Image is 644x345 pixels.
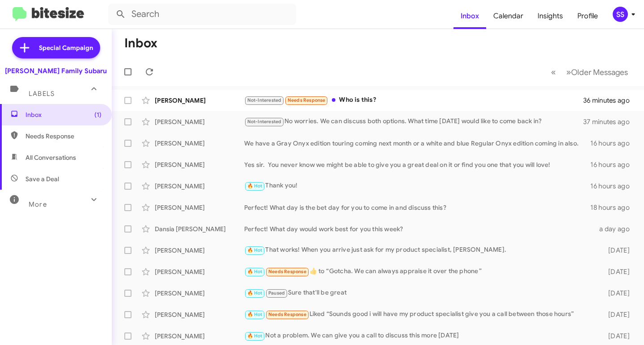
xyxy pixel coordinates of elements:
[25,175,59,183] span: Save a Deal
[155,160,244,169] div: [PERSON_NAME]
[124,36,157,50] h1: Inbox
[598,267,637,276] div: [DATE]
[244,288,598,298] div: Sure that'll be great
[598,289,637,298] div: [DATE]
[244,309,598,320] div: Liked “Sounds good i will have my product specialist give you a call between those hours”
[244,181,590,191] div: Thank you!
[598,246,637,255] div: [DATE]
[571,67,628,77] span: Older Messages
[5,67,107,75] div: [PERSON_NAME] Family Subaru
[486,3,530,29] a: Calendar
[247,312,263,317] span: 🔥 Hot
[247,119,282,125] span: Not-Interested
[288,97,326,103] span: Needs Response
[39,43,93,52] span: Special Campaign
[244,245,598,255] div: That works! When you arrive just ask for my product specialist, [PERSON_NAME].
[244,95,583,105] div: Who is this?
[605,7,634,22] button: SS
[244,266,598,277] div: ​👍​ to “ Gotcha. We can always appraise it over the phone ”
[155,203,244,212] div: [PERSON_NAME]
[244,203,590,212] div: Perfect! What day is the bet day for you to come in and discuss this?
[155,289,244,298] div: [PERSON_NAME]
[590,182,637,191] div: 16 hours ago
[25,110,102,119] span: Inbox
[155,267,244,276] div: [PERSON_NAME]
[29,200,47,208] span: More
[155,310,244,319] div: [PERSON_NAME]
[155,182,244,191] div: [PERSON_NAME]
[583,96,637,105] div: 36 minutes ago
[29,90,55,98] span: Labels
[453,3,486,29] a: Inbox
[546,63,561,81] button: Previous
[25,153,76,162] span: All Conversations
[244,116,583,127] div: No worries. We can discuss both options. What time [DATE] would like to come back in?
[12,37,100,58] a: Special Campaign
[530,3,570,29] a: Insights
[247,97,282,103] span: Not-Interested
[155,117,244,126] div: [PERSON_NAME]
[247,247,263,253] span: 🔥 Hot
[268,269,306,274] span: Needs Response
[244,160,590,169] div: Yes sir. You never know we might be able to give you a great deal on it or find you one that you ...
[155,246,244,255] div: [PERSON_NAME]
[247,269,263,274] span: 🔥 Hot
[108,4,296,25] input: Search
[155,139,244,148] div: [PERSON_NAME]
[155,96,244,105] div: [PERSON_NAME]
[561,63,633,81] button: Next
[155,224,244,233] div: Dansia [PERSON_NAME]
[590,160,637,169] div: 16 hours ago
[598,332,637,341] div: [DATE]
[546,63,633,81] nav: Page navigation example
[268,312,306,317] span: Needs Response
[155,332,244,341] div: [PERSON_NAME]
[613,7,628,22] div: SS
[598,310,637,319] div: [DATE]
[25,132,102,141] span: Needs Response
[598,224,637,233] div: a day ago
[583,117,637,126] div: 37 minutes ago
[570,3,605,29] a: Profile
[551,67,556,78] span: «
[247,290,263,296] span: 🔥 Hot
[590,139,637,148] div: 16 hours ago
[566,67,571,78] span: »
[590,203,637,212] div: 18 hours ago
[247,183,263,189] span: 🔥 Hot
[244,331,598,341] div: Not a problem. We can give you a call to discuss this more [DATE]
[244,224,598,233] div: Perfect! What day would work best for you this week?
[247,333,263,339] span: 🔥 Hot
[268,290,285,296] span: Paused
[94,110,102,119] span: (1)
[244,139,590,148] div: We have a Gray Onyx edition touring coming next month or a white and blue Regular Onyx edition co...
